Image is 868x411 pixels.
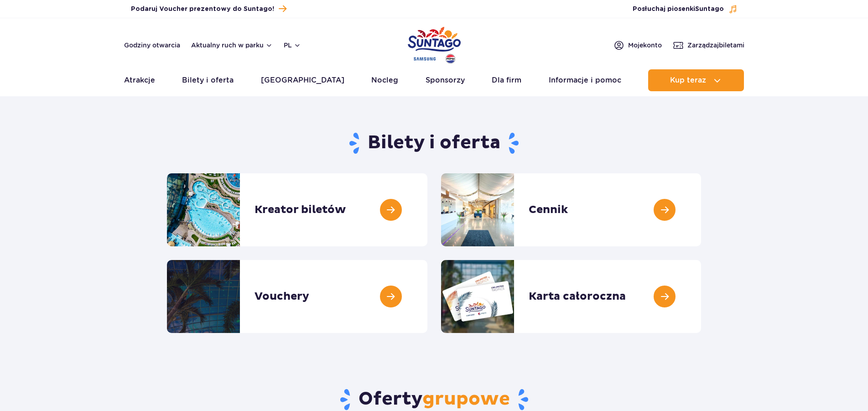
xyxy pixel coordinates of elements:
a: Informacje i pomoc [549,69,621,91]
a: Godziny otwarcia [124,41,180,50]
button: Posłuchaj piosenkiSuntago [633,5,738,14]
a: Mojekonto [613,40,662,51]
a: Podaruj Voucher prezentowy do Suntago! [131,3,286,15]
a: Bilety i oferta [182,69,234,91]
span: Posłuchaj piosenki [633,5,724,14]
a: Dla firm [492,69,521,91]
a: Atrakcje [124,69,155,91]
span: Zarządzaj biletami [687,41,744,50]
h1: Bilety i oferta [167,131,701,155]
a: Nocleg [371,69,398,91]
span: Podaruj Voucher prezentowy do Suntago! [131,5,274,14]
span: Kup teraz [670,76,706,84]
span: Moje konto [628,41,662,50]
button: Aktualny ruch w parku [191,42,273,49]
span: grupowe [422,388,510,411]
a: Sponsorzy [426,69,465,91]
a: [GEOGRAPHIC_DATA] [261,69,344,91]
button: pl [284,41,301,50]
a: Zarządzajbiletami [673,40,744,51]
span: Suntago [695,6,724,12]
a: Park of Poland [408,23,461,65]
button: Kup teraz [648,69,744,91]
